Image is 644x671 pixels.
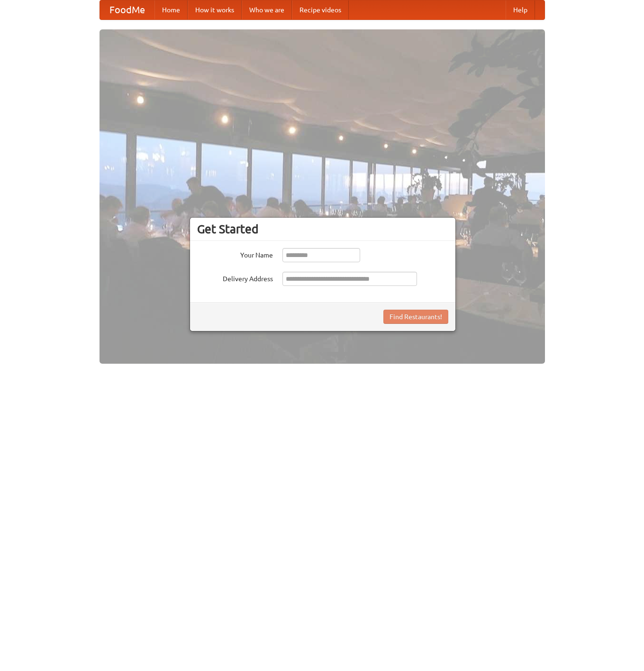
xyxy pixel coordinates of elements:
[292,0,349,19] a: Recipe videos
[242,0,292,19] a: Who we are
[383,310,448,324] button: Find Restaurants!
[154,0,188,19] a: Home
[197,272,273,284] label: Delivery Address
[197,248,273,260] label: Your Name
[188,0,242,19] a: How it works
[100,0,154,19] a: FoodMe
[197,222,448,236] h3: Get Started
[506,0,535,19] a: Help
